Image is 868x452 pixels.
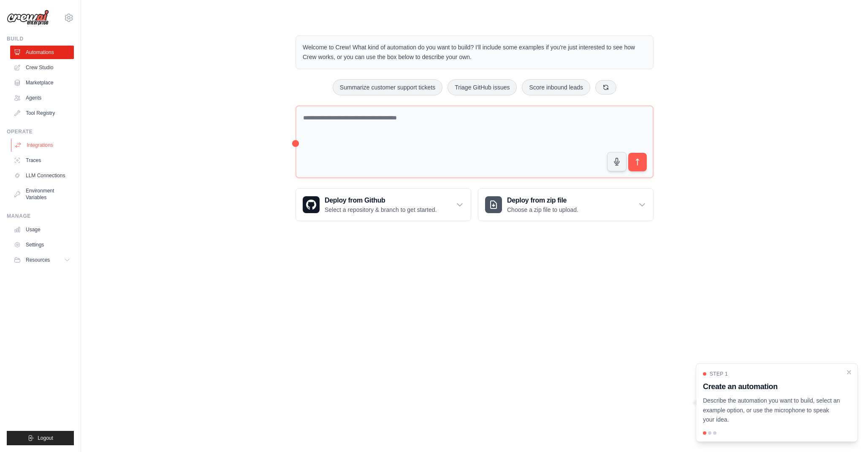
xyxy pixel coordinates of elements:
p: Select a repository & branch to get started. [325,206,437,214]
h3: Create an automation [703,381,841,392]
a: Integrations [11,138,75,152]
button: Logout [7,431,74,445]
button: Score inbound leads [522,79,590,95]
div: Build [7,35,74,42]
a: Traces [10,154,74,167]
a: LLM Connections [10,169,74,182]
img: Logo [7,10,49,26]
a: Crew Studio [10,61,74,74]
div: Manage [7,213,74,219]
a: Automations [10,46,74,59]
p: Welcome to Crew! What kind of automation do you want to build? I'll include some examples if you'... [303,43,646,62]
button: Resources [10,253,74,267]
h3: Deploy from Github [325,195,437,206]
span: Resources [26,257,50,263]
button: Summarize customer support tickets [333,79,442,95]
iframe: Chat Widget [826,411,868,452]
h3: Deploy from zip file [507,195,578,206]
span: Logout [38,435,53,441]
button: Close walkthrough [846,369,852,376]
p: Choose a zip file to upload. [507,206,578,214]
a: Marketplace [10,76,74,89]
a: Tool Registry [10,106,74,120]
a: Agents [10,91,74,105]
a: Settings [10,238,74,252]
button: Triage GitHub issues [448,79,517,95]
a: Usage [10,223,74,236]
div: Operate [7,128,74,135]
a: Environment Variables [10,184,74,204]
span: Step 1 [710,371,728,377]
p: Describe the automation you want to build, select an example option, or use the microphone to spe... [703,396,841,425]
